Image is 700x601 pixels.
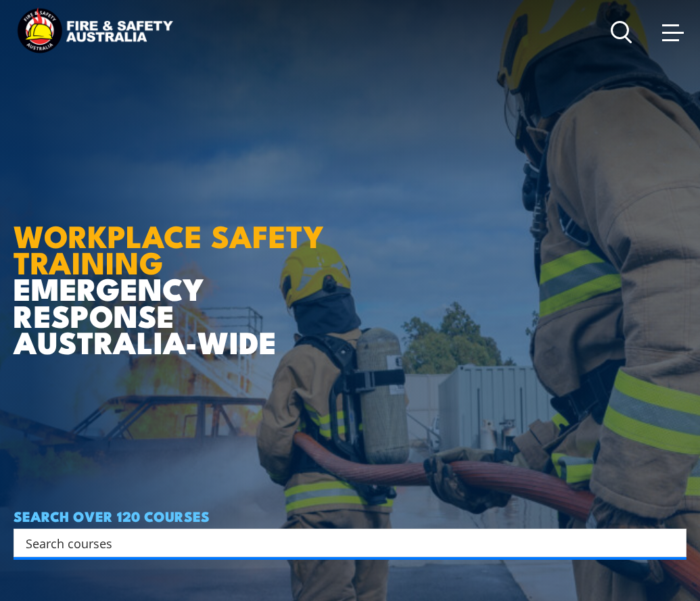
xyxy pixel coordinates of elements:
strong: WORKPLACE SAFETY TRAINING [14,212,324,285]
input: Search input [26,533,657,553]
h4: SEARCH OVER 120 COURSES [14,508,686,523]
h1: EMERGENCY RESPONSE AUSTRALIA-WIDE [14,154,344,354]
button: Search magnifier button [663,533,682,552]
form: Search form [28,533,659,552]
